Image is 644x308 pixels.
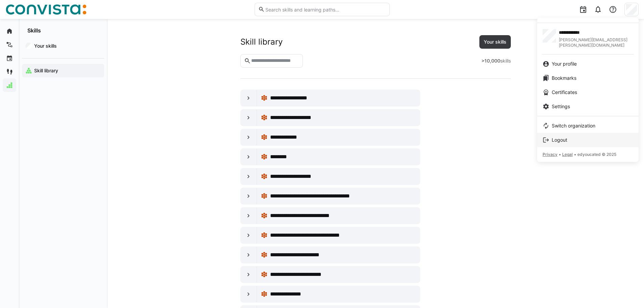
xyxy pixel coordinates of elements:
[552,137,567,143] span: Logout
[577,152,616,157] span: edyoucated © 2025
[552,61,577,67] span: Your profile
[552,103,570,110] span: Settings
[562,152,573,157] span: Legal
[552,89,577,96] span: Certificates
[552,122,595,129] span: Switch organization
[559,152,561,157] span: •
[574,152,576,157] span: •
[552,75,576,81] span: Bookmarks
[559,37,633,48] span: [PERSON_NAME][EMAIL_ADDRESS][PERSON_NAME][DOMAIN_NAME]
[543,152,557,157] span: Privacy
